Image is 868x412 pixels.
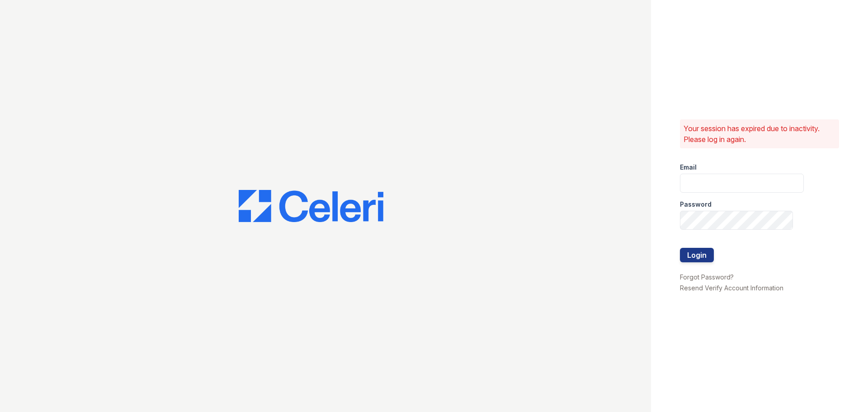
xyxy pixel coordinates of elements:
[680,273,734,281] a: Forgot Password?
[680,200,712,209] label: Password
[239,190,383,223] img: CE_Logo_Blue-a8612792a0a2168367f1c8372b55b34899dd931a85d93a1a3d3e32e68fde9ad4.png
[680,163,697,172] label: Email
[680,284,783,292] a: Resend Verify Account Information
[684,123,835,145] p: Your session has expired due to inactivity. Please log in again.
[680,248,714,262] button: Login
